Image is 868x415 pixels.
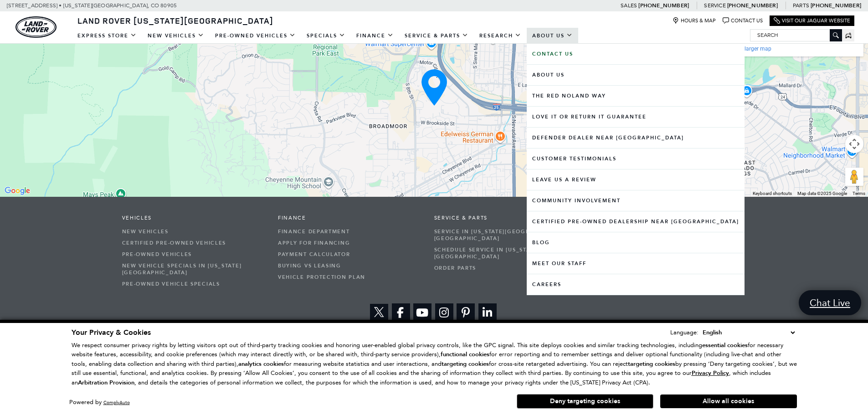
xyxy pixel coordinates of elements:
a: Defender Dealer near [GEOGRAPHIC_DATA] [527,128,745,148]
a: Chat Live [799,290,861,315]
a: Finance Department [278,226,421,237]
a: Contact Us [527,44,745,64]
strong: essential cookies [702,341,748,349]
button: Allow all cookies [660,395,797,408]
a: Pre-Owned Vehicles [122,249,265,260]
p: We respect consumer privacy rights by letting visitors opt out of third-party tracking cookies an... [72,341,797,388]
a: Pre-Owned Vehicles [210,28,301,44]
a: Open Youtube-play in a new window [413,303,431,322]
a: Visit Our Jaguar Website [774,17,850,24]
a: About Us [527,28,578,44]
a: Community Involvement [527,190,745,211]
a: Land Rover [US_STATE][GEOGRAPHIC_DATA] [72,15,279,26]
a: Open Pinterest-p in a new window [457,303,475,322]
button: Map camera controls [845,135,863,153]
a: Order Parts [434,262,577,274]
span: Parts [793,2,809,9]
a: Schedule Service in [US_STATE][GEOGRAPHIC_DATA] [434,244,577,262]
span: Sales [621,2,637,9]
a: Hours & Map [673,17,716,24]
span: Service & Parts [434,215,577,221]
a: Terms (opens in new tab) [853,191,865,196]
button: Drag Pegman onto the map to open Street View [845,168,863,186]
a: [PHONE_NUMBER] [727,2,778,9]
strong: functional cookies [441,350,489,359]
a: Privacy Policy [692,369,729,376]
button: Deny targeting cookies [517,394,653,409]
a: land-rover [15,16,56,38]
a: Certified Pre-Owned Vehicles [122,237,265,249]
a: Meet Our Staff [527,253,745,274]
a: Customer Testimonials [527,149,745,169]
a: Open this area in Google Maps (opens a new window) [2,185,32,197]
strong: targeting cookies [628,360,675,368]
span: Land Rover [US_STATE][GEOGRAPHIC_DATA] [77,15,273,26]
a: New Vehicles [122,226,265,237]
input: Search [750,30,842,41]
select: Language Select [700,328,797,338]
a: Research [474,28,527,44]
a: Finance [351,28,399,44]
a: Open Twitter in a new window [370,304,388,322]
a: Service & Parts [399,28,474,44]
div: Powered by [69,400,130,405]
a: Vehicle Protection Plan [278,272,421,283]
a: Specials [301,28,351,44]
a: Open Linkedin in a new window [478,303,497,322]
span: Your Privacy & Cookies [72,328,151,338]
a: The Red Noland Way [527,86,745,106]
a: Open Facebook in a new window [392,303,410,322]
span: Service [704,2,725,9]
b: Contact Us [532,51,573,57]
a: Apply for Financing [278,237,421,249]
strong: Arbitration Provision [78,379,134,387]
a: New Vehicles [142,28,210,44]
span: Vehicles [122,215,265,221]
a: Buying vs Leasing [278,260,421,272]
a: New Vehicle Specials in [US_STATE][GEOGRAPHIC_DATA] [122,260,265,278]
strong: analytics cookies [238,360,284,368]
nav: Main Navigation [72,28,578,44]
a: Open Instagram in a new window [435,303,453,322]
a: Careers [527,274,745,295]
button: Keyboard shortcuts [753,190,792,197]
a: Blog [527,232,745,253]
a: Pre-Owned Vehicle Specials [122,278,265,290]
a: Service in [US_STATE][GEOGRAPHIC_DATA], [GEOGRAPHIC_DATA] [434,226,577,244]
a: Contact Us [723,17,763,24]
a: [PHONE_NUMBER] [811,2,861,9]
strong: targeting cookies [442,360,489,368]
a: Payment Calculator [278,249,421,260]
a: Certified Pre-Owned Dealership near [GEOGRAPHIC_DATA] [527,211,745,232]
img: Land Rover [15,16,56,38]
a: About Us [527,65,745,85]
a: ComplyAuto [103,400,130,405]
u: Privacy Policy [692,369,729,377]
a: Leave Us A Review [527,169,745,190]
span: Map data ©2025 Google [797,191,847,196]
a: EXPRESS STORE [72,28,142,44]
div: Language: [670,329,699,335]
a: [STREET_ADDRESS] • [US_STATE][GEOGRAPHIC_DATA], CO 80905 [7,2,177,9]
a: View larger map [731,46,771,52]
span: Chat Live [805,297,855,309]
a: [PHONE_NUMBER] [638,2,689,9]
a: Love It or Return It Guarantee [527,107,745,127]
span: Finance [278,215,421,221]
